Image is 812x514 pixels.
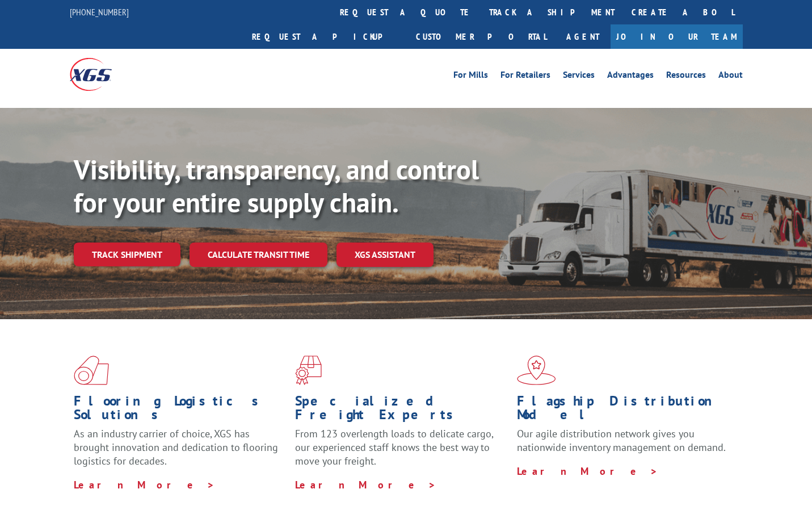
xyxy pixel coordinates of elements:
[718,70,743,83] a: About
[243,24,407,49] a: Request a pickup
[70,6,129,18] a: [PHONE_NUMBER]
[336,243,434,267] a: XGS ASSISTANT
[555,24,611,49] a: Agent
[74,356,109,385] img: xgs-icon-total-supply-chain-intelligence-red
[295,478,436,491] a: Learn More >
[74,478,215,491] a: Learn More >
[607,70,654,83] a: Advantages
[517,394,730,427] h1: Flagship Distribution Model
[295,394,508,427] h1: Specialized Freight Experts
[74,427,278,467] span: As an industry carrier of choice, XGS has brought innovation and dedication to flooring logistics...
[517,465,658,478] a: Learn More >
[74,243,180,266] a: Track shipment
[666,70,706,83] a: Resources
[74,394,287,427] h1: Flooring Logistics Solutions
[407,24,555,49] a: Customer Portal
[517,427,726,454] span: Our agile distribution network gives you nationwide inventory management on demand.
[453,70,488,83] a: For Mills
[611,24,743,49] a: Join Our Team
[74,152,479,220] b: Visibility, transparency, and control for your entire supply chain.
[190,243,327,267] a: Calculate transit time
[563,70,595,83] a: Services
[517,356,556,385] img: xgs-icon-flagship-distribution-model-red
[500,70,550,83] a: For Retailers
[295,427,508,478] p: From 123 overlength loads to delicate cargo, our experienced staff knows the best way to move you...
[295,356,322,385] img: xgs-icon-focused-on-flooring-red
